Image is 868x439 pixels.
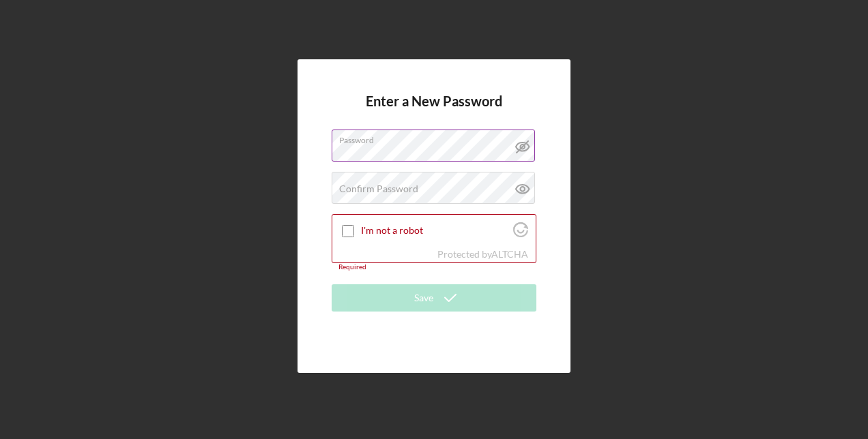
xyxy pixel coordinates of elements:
label: Confirm Password [339,183,418,194]
button: Save [332,284,536,312]
a: Visit Altcha.org [513,228,528,239]
div: Required [332,263,536,271]
div: Save [414,284,433,312]
label: I'm not a robot [361,225,509,236]
div: Protected by [437,249,528,260]
a: Visit Altcha.org [491,248,528,260]
label: Password [339,130,536,145]
h4: Enter a New Password [366,93,502,130]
